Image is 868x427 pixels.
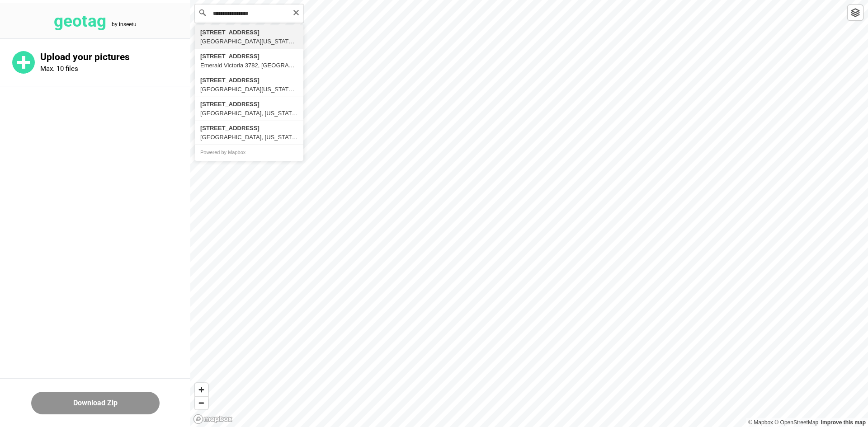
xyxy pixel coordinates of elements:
[200,85,298,94] div: [GEOGRAPHIC_DATA][US_STATE], [GEOGRAPHIC_DATA]
[195,5,303,23] input: Search
[200,61,298,70] div: Emerald Victoria 3782, [GEOGRAPHIC_DATA]
[40,52,190,63] p: Upload your pictures
[54,11,106,31] tspan: geotag
[200,76,298,85] div: [STREET_ADDRESS]
[200,28,298,37] div: [STREET_ADDRESS]
[200,150,245,155] a: Powered by Mapbox
[200,37,298,46] div: [GEOGRAPHIC_DATA][US_STATE], [GEOGRAPHIC_DATA]
[292,8,300,16] button: Clear
[195,397,208,409] span: Zoom out
[200,109,298,118] div: [GEOGRAPHIC_DATA], [US_STATE] 60157, [GEOGRAPHIC_DATA]
[31,392,160,414] button: Download Zip
[821,419,866,426] a: Map feedback
[200,52,298,61] div: [STREET_ADDRESS]
[112,21,137,28] tspan: by inseetu
[748,419,773,426] a: Mapbox
[40,65,78,73] p: Max. 10 files
[851,8,860,17] img: toggleLayer
[193,414,233,424] a: Mapbox logo
[774,419,818,426] a: OpenStreetMap
[200,124,298,133] div: [STREET_ADDRESS]
[200,100,298,109] div: [STREET_ADDRESS]
[195,383,208,396] button: Zoom in
[200,133,298,142] div: [GEOGRAPHIC_DATA], [US_STATE] 62448, [GEOGRAPHIC_DATA]
[195,396,208,409] button: Zoom out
